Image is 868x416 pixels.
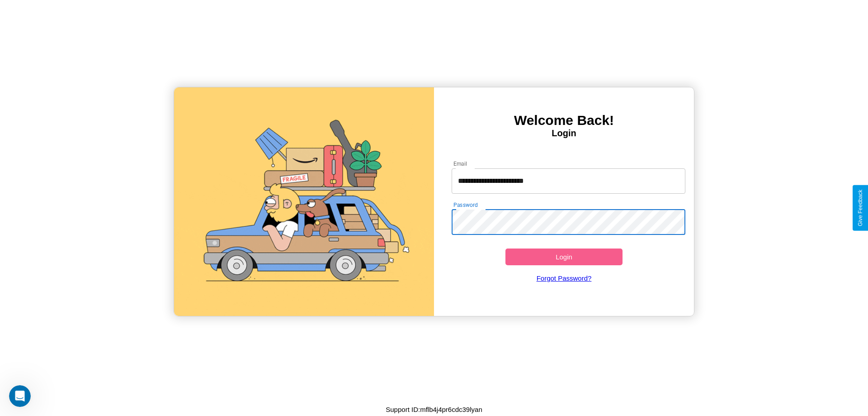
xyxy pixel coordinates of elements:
h3: Welcome Back! [434,113,694,128]
label: Password [453,201,477,209]
div: Give Feedback [857,190,863,226]
h4: Login [434,128,694,139]
a: Forgot Password? [447,265,681,291]
button: Login [505,249,623,265]
p: Support ID: mflb4j4pr6cdc39lyan [386,403,482,416]
label: Email [453,160,467,167]
iframe: Intercom live chat [9,385,31,407]
img: gif [174,87,434,316]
